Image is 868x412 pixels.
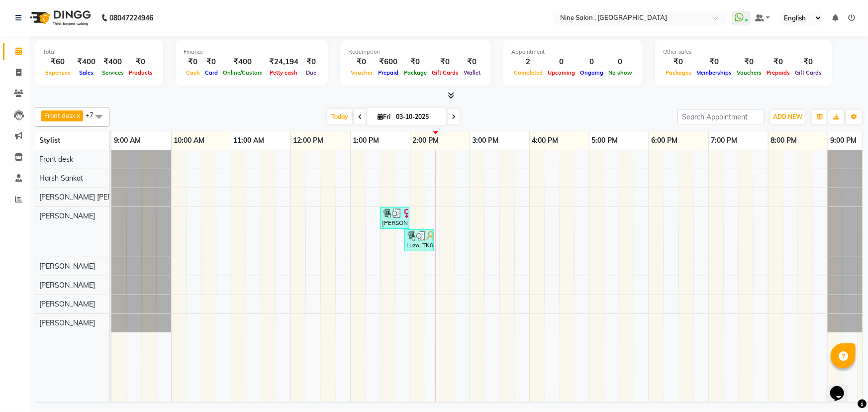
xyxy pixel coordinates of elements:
[694,56,734,68] div: ₹0
[405,231,433,250] div: Luzo, TK02, 01:55 PM-02:25 PM, Haircuts Senior Stylist - [DEMOGRAPHIC_DATA] (₹500)
[109,4,153,32] b: 08047224946
[73,56,99,68] div: ₹400
[461,56,483,68] div: ₹0
[184,56,202,68] div: ₹0
[43,48,155,56] div: Total
[677,109,765,124] input: Search Appointment
[111,133,143,148] a: 9:00 AM
[44,111,76,119] span: Front desk
[348,56,375,68] div: ₹0
[764,56,792,68] div: ₹0
[39,300,95,309] span: [PERSON_NAME]
[401,69,429,76] span: Package
[771,110,805,124] button: ADD NEW
[220,69,265,76] span: Online/Custom
[202,56,220,68] div: ₹0
[76,111,80,119] a: x
[530,133,561,148] a: 4:00 PM
[268,69,300,76] span: Petty cash
[734,56,764,68] div: ₹0
[43,56,73,68] div: ₹60
[545,69,578,76] span: Upcoming
[589,133,621,148] a: 5:00 PM
[77,69,96,76] span: Sales
[348,48,483,56] div: Redemption
[231,133,267,148] a: 11:00 AM
[39,155,73,164] span: Front desk
[99,56,126,68] div: ₹400
[99,69,126,76] span: Services
[429,56,461,68] div: ₹0
[39,318,95,327] span: [PERSON_NAME]
[39,174,83,183] span: Harsh Sankat
[764,69,792,76] span: Prepaids
[376,69,401,76] span: Prepaid
[393,109,443,124] input: 2025-10-03
[694,69,734,76] span: Memberships
[184,48,320,56] div: Finance
[39,281,95,290] span: [PERSON_NAME]
[375,56,401,68] div: ₹600
[39,262,95,271] span: [PERSON_NAME]
[202,69,220,76] span: Card
[826,372,858,402] iframe: chat widget
[39,193,153,202] span: [PERSON_NAME] [PERSON_NAME]
[649,133,680,148] a: 6:00 PM
[606,69,635,76] span: No show
[470,133,501,148] a: 3:00 PM
[429,69,461,76] span: Gift Cards
[39,211,95,220] span: [PERSON_NAME]
[773,113,802,120] span: ADD NEW
[351,133,382,148] a: 1:00 PM
[511,69,545,76] span: Completed
[461,69,483,76] span: Wallet
[39,136,60,145] span: Stylist
[578,69,606,76] span: Ongoing
[348,69,375,76] span: Voucher
[265,56,302,68] div: ₹24,194
[401,56,429,68] div: ₹0
[734,69,764,76] span: Vouchers
[578,56,606,68] div: 0
[220,56,265,68] div: ₹400
[302,56,320,68] div: ₹0
[303,69,319,76] span: Due
[43,69,73,76] span: Expenses
[126,56,155,68] div: ₹0
[511,48,635,56] div: Appointment
[381,208,408,227] div: [PERSON_NAME], TK01, 01:30 PM-02:00 PM, The Art Of Mens' Grooming - [PERSON_NAME] Trim/Stlying (₹...
[86,111,101,119] span: +7
[25,4,94,32] img: logo
[184,69,202,76] span: Cash
[172,133,207,148] a: 10:00 AM
[375,113,393,120] span: Fri
[792,69,824,76] span: Gift Cards
[709,133,740,148] a: 7:00 PM
[410,133,442,148] a: 2:00 PM
[126,69,155,76] span: Products
[327,109,352,124] span: Today
[769,133,800,148] a: 8:00 PM
[606,56,635,68] div: 0
[828,133,860,148] a: 9:00 PM
[663,56,694,68] div: ₹0
[511,56,545,68] div: 2
[663,69,694,76] span: Packages
[792,56,824,68] div: ₹0
[663,48,824,56] div: Other sales
[545,56,578,68] div: 0
[291,133,326,148] a: 12:00 PM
